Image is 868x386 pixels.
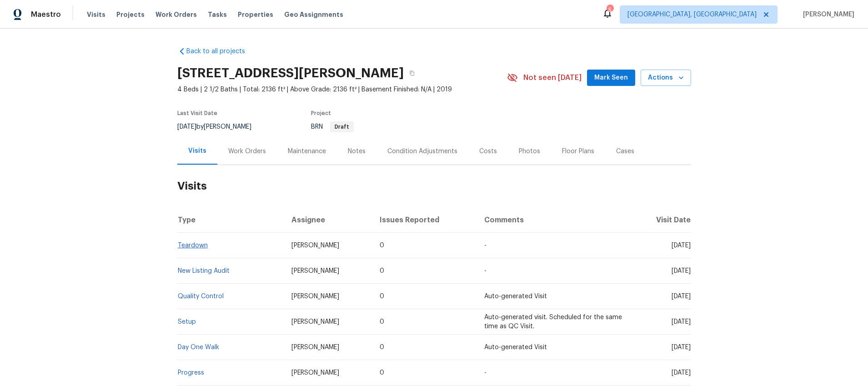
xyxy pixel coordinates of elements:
span: 0 [380,268,384,274]
span: Properties [238,10,273,19]
span: 0 [380,242,384,249]
span: - [484,242,487,249]
span: [PERSON_NAME] [291,370,339,376]
h2: [STREET_ADDRESS][PERSON_NAME] [177,69,404,78]
span: [PERSON_NAME] [291,319,339,325]
span: Actions [648,72,684,84]
span: [PERSON_NAME] [291,344,339,351]
div: Floor Plans [562,147,594,156]
span: BRN [311,124,354,130]
span: 0 [380,344,384,351]
span: Auto-generated visit. Scheduled for the same time as QC Visit. [484,314,622,330]
span: - [484,268,487,274]
span: Not seen [DATE] [523,73,582,82]
a: Teardown [178,242,208,249]
th: Issues Reported [372,207,477,233]
h2: Visits [177,165,691,207]
div: Condition Adjustments [387,147,457,156]
span: [PERSON_NAME] [291,268,339,274]
div: by [PERSON_NAME] [177,121,262,132]
button: Actions [641,70,691,86]
div: 5 [607,5,613,15]
a: Setup [178,319,196,325]
span: Auto-generated Visit [484,293,547,300]
span: 0 [380,293,384,300]
span: Work Orders [156,10,197,19]
span: [DATE] [672,370,691,376]
div: Work Orders [228,147,266,156]
span: Maestro [31,10,61,19]
span: Geo Assignments [284,10,343,19]
th: Assignee [284,207,372,233]
a: Back to all projects [177,47,265,56]
span: Project [311,110,331,116]
div: Maintenance [288,147,326,156]
span: [GEOGRAPHIC_DATA], [GEOGRAPHIC_DATA] [627,10,757,19]
span: Projects [116,10,145,19]
span: [DATE] [672,319,691,325]
a: Progress [178,370,204,376]
span: [DATE] [672,344,691,351]
span: Auto-generated Visit [484,344,547,351]
span: Mark Seen [594,72,628,84]
span: 0 [380,319,384,325]
div: Visits [188,146,206,155]
th: Visit Date [631,207,691,233]
span: Last Visit Date [177,110,217,116]
span: - [484,370,487,376]
a: Quality Control [178,293,224,300]
span: 0 [380,370,384,376]
div: Cases [616,147,634,156]
a: Day One Walk [178,344,219,351]
span: Visits [87,10,105,19]
span: [DATE] [672,242,691,249]
span: [PERSON_NAME] [799,10,854,19]
span: Draft [331,124,353,130]
span: [PERSON_NAME] [291,293,339,300]
button: Copy Address [404,65,420,81]
div: Costs [479,147,497,156]
span: Tasks [208,11,227,18]
span: [PERSON_NAME] [291,242,339,249]
div: Notes [348,147,366,156]
div: Photos [519,147,540,156]
a: New Listing Audit [178,268,230,274]
span: [DATE] [672,268,691,274]
th: Comments [477,207,631,233]
span: [DATE] [177,124,196,130]
th: Type [177,207,285,233]
span: [DATE] [672,293,691,300]
span: 4 Beds | 2 1/2 Baths | Total: 2136 ft² | Above Grade: 2136 ft² | Basement Finished: N/A | 2019 [177,85,507,94]
button: Mark Seen [587,70,635,86]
